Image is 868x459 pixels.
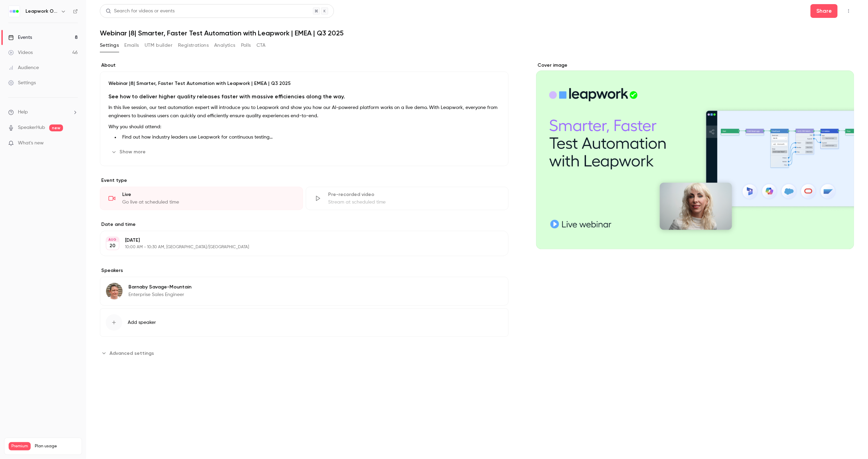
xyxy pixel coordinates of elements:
div: Videos [8,49,33,56]
span: new [49,124,63,131]
p: Webinar |8| Smarter, Faster Test Automation with Leapwork | EMEA | Q3 2025 [108,80,500,87]
div: AUG [106,237,119,242]
span: Premium [9,442,31,450]
span: Advanced settings [109,350,154,357]
p: Enterprise Sales Engineer [128,291,191,298]
li: help-dropdown-opener [8,109,78,116]
label: Speakers [100,267,509,274]
p: Barnaby Savage-Mountain [128,284,191,291]
div: Events [8,34,32,41]
iframe: Noticeable Trigger [70,140,78,146]
button: Show more [108,146,150,157]
span: Help [18,109,28,116]
img: Leapwork Online Event [9,6,20,17]
h2: See how to deliver higher quality releases faster with massive efficiencies along the way. [108,92,500,101]
h1: Webinar |8| Smarter, Faster Test Automation with Leapwork | EMEA | Q3 2025 [100,29,854,37]
button: Settings [100,40,119,51]
label: About [100,62,509,69]
button: UTM builder [145,40,172,51]
div: Settings [8,79,36,86]
button: Add speaker [100,308,509,337]
div: Pre-recorded video [328,191,500,198]
p: In this live session, our test automation expert will introduce you to Leapwork and show you how ... [108,103,500,120]
span: Plan usage [35,444,77,449]
div: Stream at scheduled time [328,199,500,206]
button: Emails [124,40,139,51]
section: Advanced settings [100,348,509,359]
section: Cover image [536,62,854,249]
button: Analytics [214,40,236,51]
h6: Leapwork Online Event [25,8,58,15]
div: Pre-recorded videoStream at scheduled time [306,187,509,210]
span: Add speaker [128,319,156,326]
a: SpeakerHub [18,124,45,131]
button: Advanced settings [100,348,158,359]
div: Go live at scheduled time [122,199,294,206]
button: Polls [241,40,251,51]
p: 10:00 AM - 10:30 AM, [GEOGRAPHIC_DATA]/[GEOGRAPHIC_DATA] [125,244,472,250]
button: Share [811,4,838,18]
label: Date and time [100,221,509,228]
p: Event type [100,177,509,184]
p: [DATE] [125,237,472,244]
p: 20 [110,242,116,249]
button: CTA [257,40,266,51]
div: LiveGo live at scheduled time [100,187,303,210]
span: What's new [18,140,44,147]
div: Search for videos or events [106,8,175,15]
label: Cover image [536,62,854,69]
p: Why you should attend: [108,123,500,131]
div: Audience [8,64,39,71]
img: Barnaby Savage-Mountain [106,283,123,299]
li: Find out how industry leaders use Leapwork for continuous testing [119,134,500,141]
button: Registrations [178,40,209,51]
div: Barnaby Savage-Mountain Barnaby Savage-MountainEnterprise Sales Engineer [100,277,509,306]
div: Live [122,191,294,198]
